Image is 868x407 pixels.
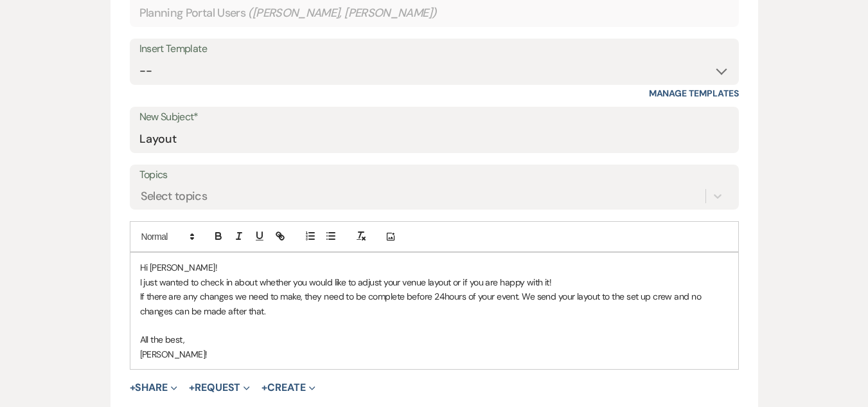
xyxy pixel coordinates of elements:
[139,1,729,26] div: Planning Portal Users
[140,332,729,347] p: All the best,
[140,260,729,275] p: Hi [PERSON_NAME]!
[189,383,250,393] button: Request
[248,5,437,22] span: ( [PERSON_NAME], [PERSON_NAME] )
[139,108,729,127] label: New Subject*
[139,40,729,59] div: Insert Template
[261,383,315,393] button: Create
[130,383,136,393] span: +
[130,383,178,393] button: Share
[141,188,208,205] div: Select topics
[140,289,729,318] p: If there are any changes we need to make, they need to be complete before 24hours of your event. ...
[189,383,195,393] span: +
[139,166,729,185] label: Topics
[140,347,729,361] p: [PERSON_NAME]!
[261,383,267,393] span: +
[140,275,729,289] p: I just wanted to check in about whether you would like to adjust your venue layout or if you are ...
[649,87,739,99] a: Manage Templates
